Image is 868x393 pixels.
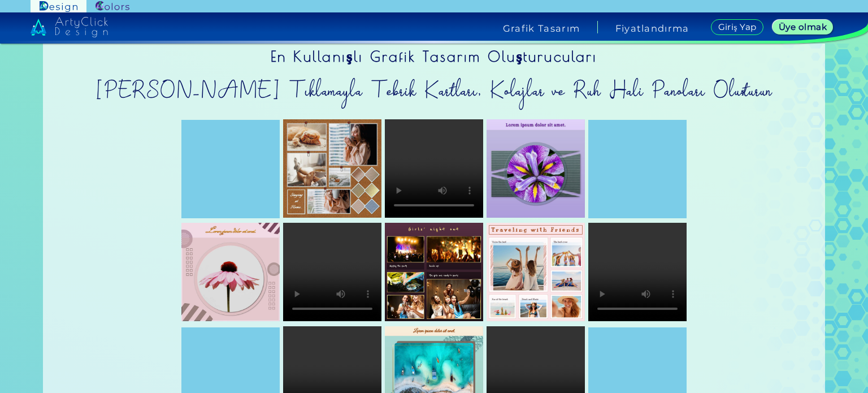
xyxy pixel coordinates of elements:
[719,22,755,32] font: Giriş Yap
[780,22,825,32] font: Üye olmak
[615,24,689,33] a: Fiyatlandırma
[271,47,597,64] font: En Kullanışlı Grafik Tasarım Oluşturucuları
[615,23,689,34] font: Fiyatlandırma
[31,17,108,37] img: artyclick_design_logo_white_combined_path.svg
[713,20,762,34] a: Giriş Yap
[96,77,772,110] font: [PERSON_NAME] Tıklamayla Tebrik Kartları, Kolajlar ve Ruh Hali Panoları Oluşturun
[503,23,580,34] font: Grafik Tasarım
[775,20,831,34] a: Üye olmak
[96,1,129,12] img: ArtyClick Renkleri logosu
